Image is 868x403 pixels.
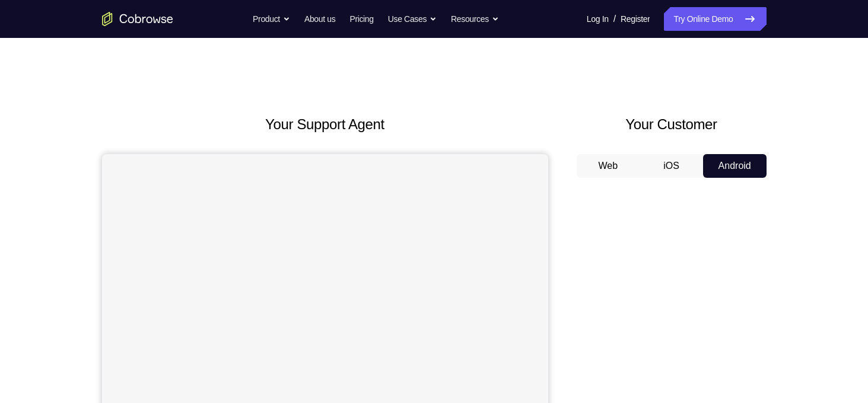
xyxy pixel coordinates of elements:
[102,12,173,26] a: Go to the home page
[613,12,616,26] span: /
[304,7,335,31] a: About us
[703,154,767,178] button: Android
[577,154,640,178] button: Web
[253,7,290,31] button: Product
[388,7,437,31] button: Use Cases
[349,7,373,31] a: Pricing
[587,7,609,31] a: Log In
[577,114,767,135] h2: Your Customer
[640,154,703,178] button: iOS
[621,7,650,31] a: Register
[451,7,499,31] button: Resources
[102,114,548,135] h2: Your Support Agent
[664,7,766,31] a: Try Online Demo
